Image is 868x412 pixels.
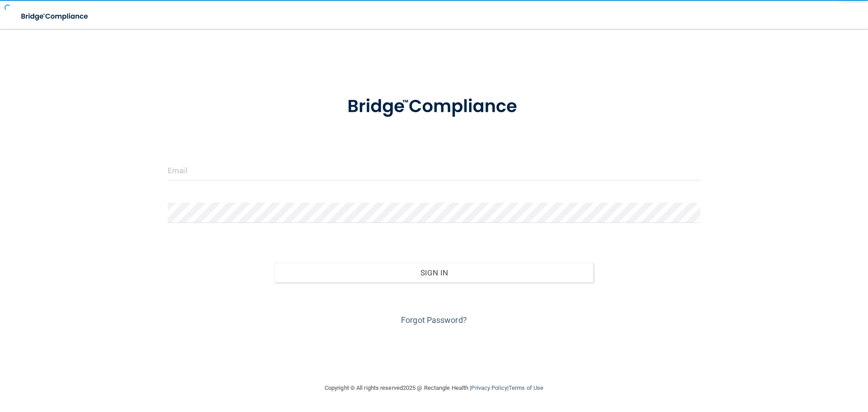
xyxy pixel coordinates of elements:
a: Terms of Use [509,384,543,391]
a: Forgot Password? [401,315,467,325]
img: bridge_compliance_login_screen.278c3ca4.svg [14,7,97,26]
img: bridge_compliance_login_screen.278c3ca4.svg [329,83,539,130]
input: Email [168,160,700,180]
div: Copyright © All rights reserved 2025 @ Rectangle Health | | [269,374,599,403]
button: Sign In [274,263,594,283]
a: Privacy Policy [471,384,507,391]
